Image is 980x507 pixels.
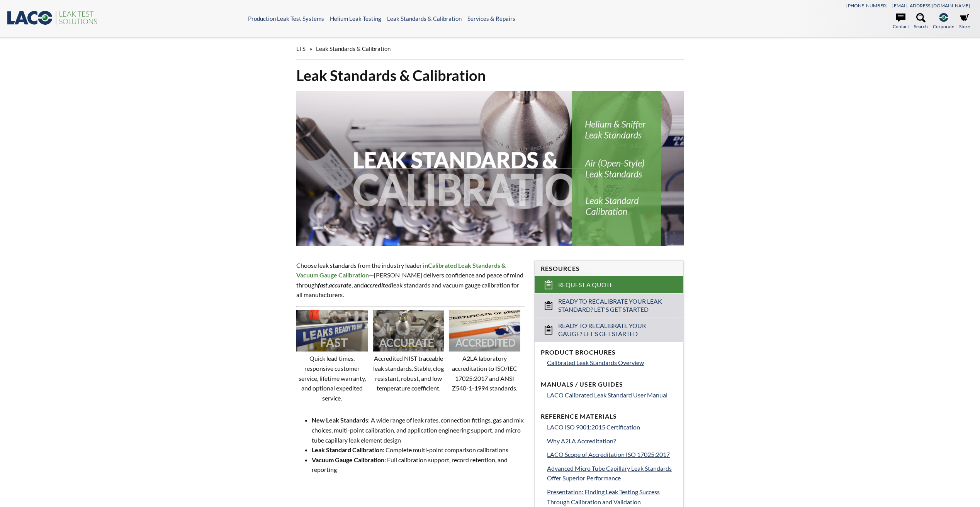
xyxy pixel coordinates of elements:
[959,24,970,29] font: Store
[846,3,888,8] a: [PHONE_NUMBER]
[893,13,909,30] a: Contact
[296,91,683,246] img: Leak Standards & Calibration header
[449,310,520,352] img: Image showing the word ACCREDITED overlaid on it
[892,3,970,8] a: [EMAIL_ADDRESS][DOMAIN_NAME]
[373,310,444,352] img: Image showing the word ACCURATE overlaid on it
[467,15,515,22] a: Services & Repairs
[312,416,368,424] strong: New Leak Standards
[312,415,525,445] li: : A wide range of leak rates, connection fittings, gas and mix choices, multi-point calibration, ...
[312,456,384,463] strong: Vacuum Gauge Calibration
[316,45,391,52] span: Leak Standards & Calibration
[296,45,306,52] span: LTS
[312,446,383,453] strong: Leak Standard Calibration
[547,436,677,446] a: Why A2LA Accreditation?
[547,359,644,366] span: Calibrated Leak Standards Overview
[547,423,640,431] span: LACO ISO 9001:2015 Certification
[318,281,328,289] em: fast
[296,310,368,352] img: Image showing the word FAST overlaid on it
[547,487,677,507] a: Presentation: Finding Leak Testing Success Through Calibration and Validation
[547,488,660,505] span: Presentation: Finding Leak Testing Success Through Calibration and Validation
[547,390,677,400] a: LACO Calibrated Leak Standard User Manual
[914,13,928,30] a: Search
[296,353,368,403] p: Quick lead times, responsive customer service, lifetime warranty, and optional expedited service.
[547,437,616,444] span: Why A2LA Accreditation?
[535,276,683,293] a: Request a Quote
[296,45,394,52] font: »
[387,15,462,22] a: Leak Standards & Calibration
[558,322,662,338] span: Ready to Recalibrate Your Gauge? Let's Get Started
[330,15,381,22] a: Helium Leak Testing
[914,24,928,29] font: Search
[558,297,662,314] span: Ready to Recalibrate Your Leak Standard? Let's Get Started
[893,24,909,29] font: Contact
[547,451,670,458] span: LACO Scope of Accreditation ISO 17025:2017
[541,265,677,273] h4: Resources
[541,380,677,389] h4: Manuals / User Guides
[364,281,392,289] em: accredited
[312,455,525,475] li: : Full calibration support, record retention, and reporting
[312,445,525,455] li: : Complete multi-point comparison calibrations
[296,260,525,300] p: Choose leak standards from the industry leader in —[PERSON_NAME] delivers confidence and peace of...
[558,281,613,289] span: Request a Quote
[933,23,954,30] span: Corporate
[547,465,672,482] span: Advanced Micro Tube Capillary Leak Standards Offer Superior Performance
[541,348,677,357] h4: Product Brochures
[547,422,677,432] a: LACO ISO 9001:2015 Certification
[535,293,683,318] a: Ready to Recalibrate Your Leak Standard? Let's Get Started
[248,15,324,22] a: Production Leak Test Systems
[959,13,970,30] a: Store
[449,353,520,393] p: A2LA laboratory accreditation to ISO/IEC 17025:2017 and ANSI Z540-1-1994 standards.
[547,463,677,483] a: Advanced Micro Tube Capillary Leak Standards Offer Superior Performance
[541,412,677,421] h4: Reference Materials
[547,391,667,399] span: LACO Calibrated Leak Standard User Manual
[535,318,683,342] a: Ready to Recalibrate Your Gauge? Let's Get Started
[547,358,677,368] a: Calibrated Leak Standards Overview
[296,66,683,85] h1: Leak Standards & Calibration
[547,450,677,460] a: LACO Scope of Accreditation ISO 17025:2017
[329,281,352,289] strong: accurate
[373,353,444,393] p: Accredited NIST traceable leak standards. Stable, clog resistant, robust, and low temperature coe...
